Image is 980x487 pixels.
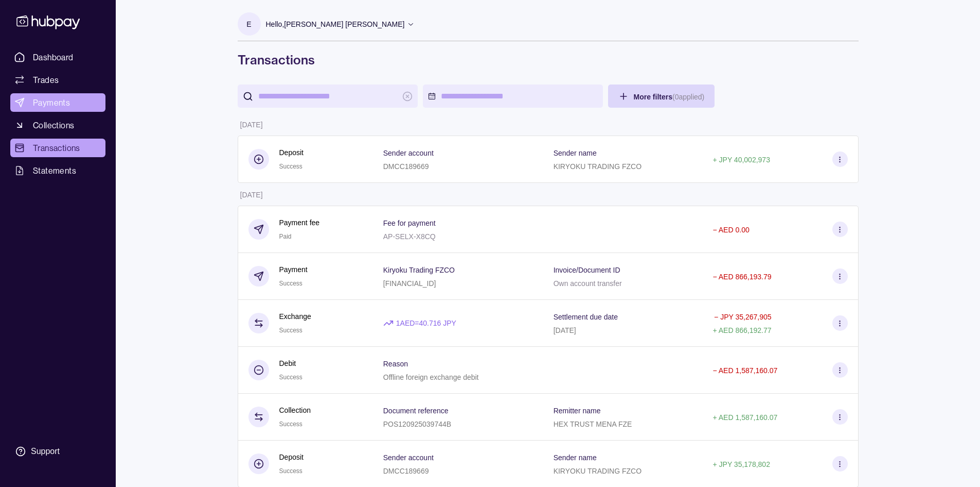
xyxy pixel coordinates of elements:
[279,311,311,322] p: Exchange
[10,161,105,180] a: Statements
[10,139,105,157] a: Transactions
[554,326,576,334] p: [DATE]
[396,317,456,329] p: 1 AED = 40.716 JPY
[240,121,263,129] p: [DATE]
[31,446,60,457] div: Support
[279,327,302,334] span: Success
[554,454,597,462] p: Sender name
[240,191,263,199] p: [DATE]
[554,266,620,274] p: Invoice/Document ID
[279,467,302,475] span: Success
[554,279,622,288] p: Own account transfer
[33,164,76,177] span: Statements
[279,147,304,158] p: Deposit
[10,48,105,66] a: Dashboard
[10,71,105,89] a: Trades
[279,358,302,369] p: Debit
[383,149,434,157] p: Sender account
[279,163,302,170] span: Success
[383,360,408,368] p: Reason
[246,19,251,30] p: E
[554,467,642,475] p: KIRYOKU TRADING FZCO
[383,407,449,415] p: Document reference
[608,85,715,108] button: More filters(0applied)
[712,460,770,468] p: + JPY 35,178,802
[279,374,302,381] span: Success
[279,280,302,287] span: Success
[712,413,777,422] p: + AED 1,587,160.07
[712,273,771,281] p: − AED 866,193.79
[279,217,320,228] p: Payment fee
[383,162,429,171] p: DMCC189669
[383,420,451,428] p: POS120925039744B
[279,451,304,463] p: Deposit
[258,85,397,108] input: search
[554,162,642,171] p: KIRYOKU TRADING FZCO
[712,366,777,375] p: − AED 1,587,160.07
[383,373,479,381] p: Offline foreign exchange debit
[554,420,632,428] p: HEX TRUST MENA FZE
[10,441,105,462] a: Support
[383,266,455,274] p: Kiryoku Trading FZCO
[712,226,749,234] p: − AED 0.00
[33,96,70,109] span: Payments
[672,93,704,101] p: ( 0 applied)
[554,407,601,415] p: Remitter name
[10,116,105,135] a: Collections
[33,74,59,86] span: Trades
[383,279,436,288] p: [FINANCIAL_ID]
[383,219,436,227] p: Fee for payment
[266,19,405,30] p: Hello, [PERSON_NAME] [PERSON_NAME]
[634,93,705,101] span: More filters
[33,142,80,154] span: Transactions
[714,313,771,321] p: − JPY 35,267,905
[279,264,308,275] p: Payment
[279,405,311,416] p: Collection
[554,313,618,321] p: Settlement due date
[712,156,770,164] p: + JPY 40,002,973
[712,326,771,334] p: + AED 866,192.77
[33,51,74,63] span: Dashboard
[10,93,105,112] a: Payments
[279,233,292,240] span: Paid
[554,149,597,157] p: Sender name
[279,421,302,428] span: Success
[383,454,434,462] p: Sender account
[383,467,429,475] p: DMCC189669
[33,119,74,131] span: Collections
[238,52,859,68] h1: Transactions
[383,232,436,241] p: AP-SELX-X8CQ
